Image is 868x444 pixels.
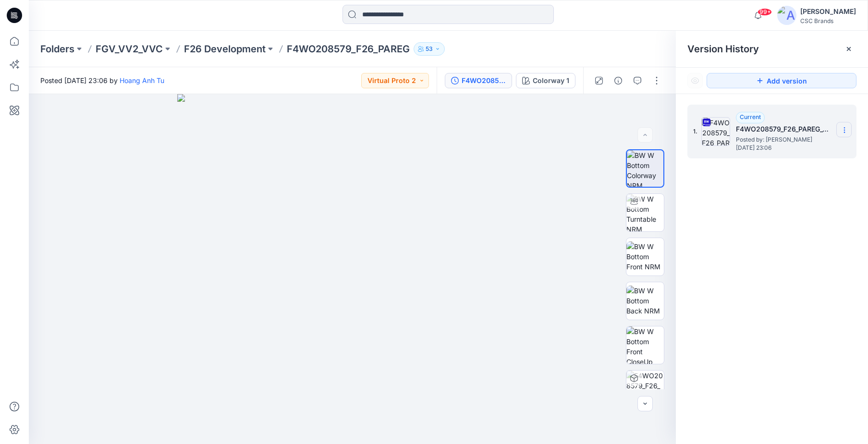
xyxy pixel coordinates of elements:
[177,94,527,444] img: eyJhbGciOiJIUzI1NiIsImtpZCI6IjAiLCJzbHQiOiJzZXMiLCJ0eXAiOiJKV1QifQ.eyJkYXRhIjp7InR5cGUiOiJzdG9yYW...
[626,194,664,231] img: BW W Bottom Turntable NRM
[120,76,164,84] a: Hoang Anh Tu
[287,42,410,56] p: F4WO208579_F26_PAREG
[736,144,832,151] span: [DATE] 23:06
[845,45,853,53] button: Close
[626,241,664,272] img: BW W Bottom Front NRM
[736,135,832,144] span: Posted by: Hoang Anh Tu
[426,44,433,54] p: 53
[462,75,506,86] div: F4WO208579_F26_PAREG_VP2
[533,75,569,86] div: Colorway 1
[40,42,74,56] a: Folders
[707,73,856,88] button: Add version
[40,75,164,85] span: Posted [DATE] 23:06 by
[687,73,703,88] button: Show Hidden Versions
[800,6,856,17] div: [PERSON_NAME]
[626,326,664,364] img: BW W Bottom Front CloseUp NRM
[184,42,266,56] a: F26 Development
[758,8,772,16] span: 99+
[693,127,697,136] span: 1.
[736,123,832,135] h5: F4WO208579_F26_PAREG_VP2
[777,6,796,25] img: avatar
[687,43,759,55] span: Version History
[626,371,664,408] img: F4WO208579_F26_PAREG_VP2 Colorway 1
[626,286,664,316] img: BW W Bottom Back NRM
[516,73,575,88] button: Colorway 1
[800,17,856,24] div: CSC Brands
[414,42,445,56] button: 53
[611,73,626,88] button: Details
[445,73,512,88] button: F4WO208579_F26_PAREG_VP2
[627,150,663,187] img: BW W Bottom Colorway NRM
[701,117,730,146] img: F4WO208579_F26_PAREG_VP2
[96,42,163,56] a: FGV_VV2_VVC
[740,113,761,120] span: Current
